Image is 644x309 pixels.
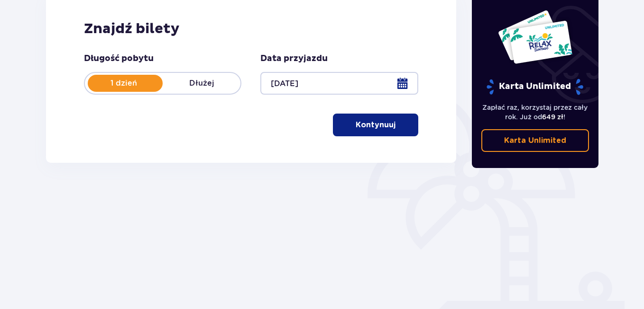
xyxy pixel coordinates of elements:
[486,79,584,95] p: Karta Unlimited
[84,20,418,38] h2: Znajdź bilety
[84,53,154,64] p: Długość pobytu
[333,114,418,136] button: Kontynuuj
[542,113,563,121] span: 649 zł
[85,78,163,88] p: 1 dzień
[356,120,396,130] p: Kontynuuj
[481,129,589,152] a: Karta Unlimited
[504,135,566,146] p: Karta Unlimited
[163,78,240,88] p: Dłużej
[481,103,589,122] p: Zapłać raz, korzystaj przez cały rok. Już od !
[260,53,328,64] p: Data przyjazdu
